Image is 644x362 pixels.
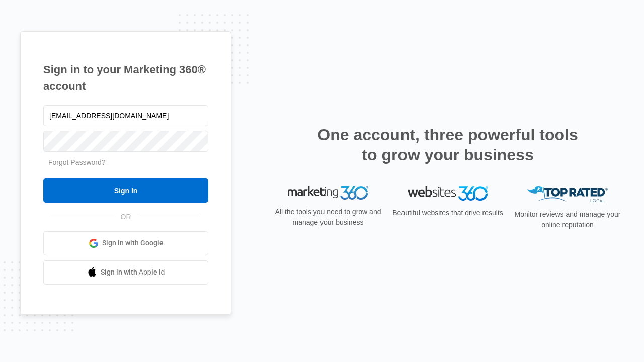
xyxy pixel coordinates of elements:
[314,125,581,165] h2: One account, three powerful tools to grow your business
[288,186,368,200] img: Marketing 360
[114,212,138,222] span: OR
[43,61,208,95] h1: Sign in to your Marketing 360® account
[511,209,624,230] p: Monitor reviews and manage your online reputation
[102,238,164,248] span: Sign in with Google
[527,186,608,203] img: Top Rated Local
[408,186,488,201] img: Websites 360
[43,231,208,255] a: Sign in with Google
[391,208,504,218] p: Beautiful websites that drive results
[101,267,165,278] span: Sign in with Apple Id
[48,158,106,166] a: Forgot Password?
[43,178,208,203] input: Sign In
[272,207,384,228] p: All the tools you need to grow and manage your business
[43,105,208,126] input: Email
[43,260,208,285] a: Sign in with Apple Id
